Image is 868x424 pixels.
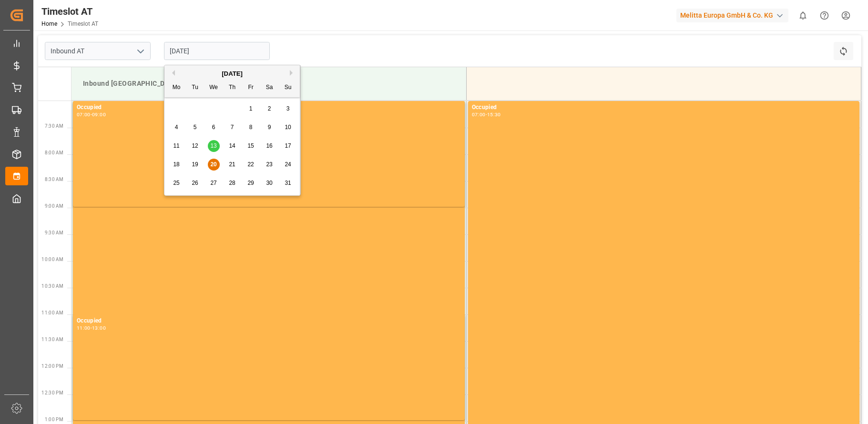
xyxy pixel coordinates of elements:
span: 5 [194,124,197,131]
div: Mo [171,82,183,94]
span: 15 [247,142,254,149]
a: Home [41,20,57,27]
div: Choose Friday, August 8th, 2025 [245,121,257,133]
div: We [208,82,220,94]
button: show 0 new notifications [792,5,814,26]
button: Help Center [814,5,835,26]
div: Choose Wednesday, August 20th, 2025 [208,159,220,171]
div: Choose Saturday, August 23rd, 2025 [264,159,276,171]
div: Choose Friday, August 29th, 2025 [245,177,257,189]
span: 3 [286,105,290,112]
input: DD-MM-YYYY [164,42,270,60]
div: Fr [245,82,257,94]
div: Melitta Europa GmbH & Co. KG [676,9,788,22]
div: Choose Sunday, August 24th, 2025 [282,159,294,171]
div: Choose Wednesday, August 27th, 2025 [208,177,220,189]
span: 9:00 AM [45,203,63,209]
div: Choose Friday, August 22nd, 2025 [245,159,257,171]
div: 11:00 [77,326,91,330]
div: Choose Wednesday, August 6th, 2025 [208,121,220,133]
div: Choose Monday, August 4th, 2025 [171,121,183,133]
div: Tu [189,82,201,94]
span: 22 [247,161,254,168]
div: Occupied [77,103,461,112]
div: - [91,326,92,330]
div: Choose Tuesday, August 12th, 2025 [189,140,201,152]
span: 11:30 AM [41,337,63,342]
div: Choose Sunday, August 10th, 2025 [282,121,294,133]
span: 26 [192,180,198,186]
div: Choose Saturday, August 16th, 2025 [264,140,276,152]
span: 1 [249,105,253,112]
span: 18 [173,161,179,168]
span: 17 [285,142,291,149]
button: Previous Month [169,70,175,76]
div: Choose Monday, August 11th, 2025 [171,140,183,152]
span: 11 [173,142,179,149]
div: Th [226,82,238,94]
div: Choose Tuesday, August 26th, 2025 [189,177,201,189]
div: Choose Sunday, August 3rd, 2025 [282,103,294,115]
div: Choose Saturday, August 30th, 2025 [264,177,276,189]
button: open menu [133,44,147,59]
div: Choose Monday, August 25th, 2025 [171,177,183,189]
div: Choose Tuesday, August 5th, 2025 [189,121,201,133]
div: Choose Sunday, August 31st, 2025 [282,177,294,189]
span: 25 [173,180,179,186]
span: 12:00 PM [41,363,63,369]
div: 13:00 [92,326,106,330]
div: Choose Thursday, August 21st, 2025 [226,159,238,171]
div: 07:00 [472,112,486,117]
div: Timeslot AT [41,4,98,19]
span: 7:30 AM [45,123,63,129]
div: Sa [264,82,276,94]
span: 28 [229,180,235,186]
div: Choose Friday, August 15th, 2025 [245,140,257,152]
span: 12:30 PM [41,390,63,395]
span: 10:00 AM [41,257,63,262]
span: 4 [175,124,178,131]
span: 9:30 AM [45,230,63,235]
div: Choose Sunday, August 17th, 2025 [282,140,294,152]
div: month 2025-08 [167,100,297,192]
div: 07:00 [77,112,91,117]
span: 20 [210,161,216,168]
span: 7 [231,124,234,131]
span: 14 [229,142,235,149]
span: 30 [266,180,272,186]
span: 12 [192,142,198,149]
button: Next Month [290,70,296,76]
div: Choose Thursday, August 28th, 2025 [226,177,238,189]
span: 9 [268,124,271,131]
span: 8:30 AM [45,177,63,182]
div: Choose Thursday, August 7th, 2025 [226,121,238,133]
span: 16 [266,142,272,149]
span: 24 [285,161,291,168]
span: 2 [268,105,271,112]
div: Occupied [472,103,856,112]
div: Choose Thursday, August 14th, 2025 [226,140,238,152]
div: Occupied [77,316,461,326]
span: 6 [212,124,215,131]
span: 27 [210,180,216,186]
div: Choose Tuesday, August 19th, 2025 [189,159,201,171]
input: Type to search/select [45,42,151,60]
div: 09:00 [92,112,106,117]
span: 21 [229,161,235,168]
div: - [91,112,92,117]
div: Su [282,82,294,94]
span: 19 [192,161,198,168]
span: 8:00 AM [45,150,63,155]
div: Choose Saturday, August 2nd, 2025 [264,103,276,115]
div: Choose Saturday, August 9th, 2025 [264,121,276,133]
button: Melitta Europa GmbH & Co. KG [676,6,792,24]
span: 13 [210,142,216,149]
div: Inbound [GEOGRAPHIC_DATA] [79,75,459,92]
div: [DATE] [164,69,300,79]
div: Choose Wednesday, August 13th, 2025 [208,140,220,152]
div: - [486,112,487,117]
span: 10:30 AM [41,283,63,289]
div: 15:30 [487,112,501,117]
div: Choose Friday, August 1st, 2025 [245,103,257,115]
span: 29 [247,180,254,186]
